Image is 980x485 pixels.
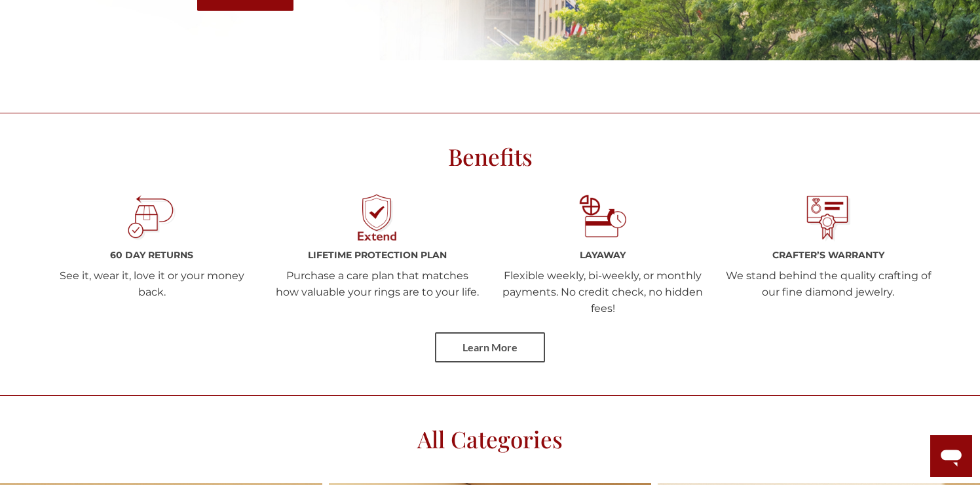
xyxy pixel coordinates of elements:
[804,193,853,242] img: Warranty and repairs
[60,269,244,298] span: See it, wear it, love it or your money back.
[274,249,480,261] h6: LIFETIME PROTECTION PLAN
[578,193,628,242] img: Layaway plan
[98,140,882,174] h1: Benefits
[725,249,931,261] h6: CRAFTER’S WARRANTY
[500,249,706,261] h6: LAYAWAY
[726,269,931,298] span: We stand behind the quality crafting of our fine diamond jewelry.
[98,422,882,457] h1: All Categories
[127,193,176,242] img: 60 day satisfaction guarantee
[502,269,703,315] span: Flexible weekly, bi-weekly, or monthly payments. No credit check, no hidden fees!
[352,193,402,242] img: Extend protection plan
[276,269,479,298] span: Purchase a care plan that matches how valuable your rings are to your life.
[49,249,255,261] h6: 60 DAY RETURNS
[435,332,545,362] a: Learn More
